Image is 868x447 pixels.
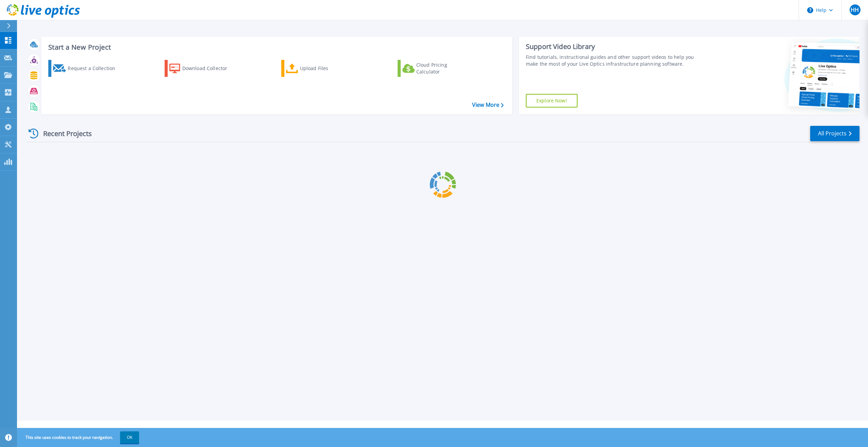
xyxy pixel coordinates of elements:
a: Request a Collection [48,60,124,77]
a: Download Collector [165,60,240,77]
h3: Start a New Project [48,44,503,51]
div: Find tutorials, instructional guides and other support videos to help you make the most of your L... [526,54,702,67]
div: Upload Files [300,62,354,75]
span: HH [851,7,859,13]
a: All Projects [810,126,859,141]
div: Download Collector [182,62,237,75]
div: Request a Collection [68,62,122,75]
a: Explore Now! [526,94,578,107]
div: Support Video Library [526,42,702,51]
div: Recent Projects [26,125,101,142]
a: View More [472,102,504,108]
a: Cloud Pricing Calculator [398,60,473,77]
a: Upload Files [281,60,357,77]
div: Cloud Pricing Calculator [416,62,471,75]
span: This site uses cookies to track your navigation. [19,431,139,444]
button: OK [120,431,139,444]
